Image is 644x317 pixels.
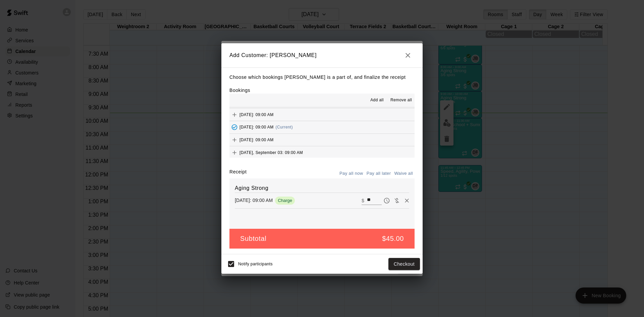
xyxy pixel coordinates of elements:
p: Choose which bookings [PERSON_NAME] is a part of, and finalize the receipt [229,73,415,82]
span: [DATE], September 03: 09:00 AM [239,150,303,155]
span: (Current) [276,125,293,129]
h5: $45.00 [382,234,404,243]
button: Remove [402,196,412,206]
button: Add[DATE]: 09:00 AM [229,108,415,121]
button: Remove all [388,95,415,106]
label: Bookings [229,88,250,93]
button: Add all [366,95,388,106]
h2: Add Customer: [PERSON_NAME] [221,43,423,67]
span: Charge [275,198,295,203]
button: Pay all later [365,168,393,179]
p: $ [362,197,364,204]
span: Add all [370,97,384,104]
h5: Subtotal [240,234,266,243]
label: Receipt [229,168,247,179]
p: [DATE]: 09:00 AM [235,197,273,204]
span: Remove all [390,97,412,104]
button: Waive all [392,168,415,179]
h6: Aging Strong [235,184,409,193]
span: Pay later [382,197,392,203]
button: Add[DATE]: 09:00 AM [229,134,415,146]
span: Add [229,112,239,117]
span: Waive payment [392,197,402,203]
span: [DATE]: 09:00 AM [239,137,274,142]
button: Pay all now [338,168,365,179]
span: [DATE]: 09:00 AM [239,125,274,129]
span: [DATE]: 09:00 AM [239,112,274,117]
button: Added - Collect Payment [229,122,239,132]
span: Notify participants [238,262,273,266]
button: Add[DATE], September 03: 09:00 AM [229,146,415,159]
button: Added - Collect Payment[DATE]: 09:00 AM(Current) [229,121,415,134]
button: Checkout [388,258,420,270]
span: Add [229,150,239,155]
span: Add [229,137,239,142]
